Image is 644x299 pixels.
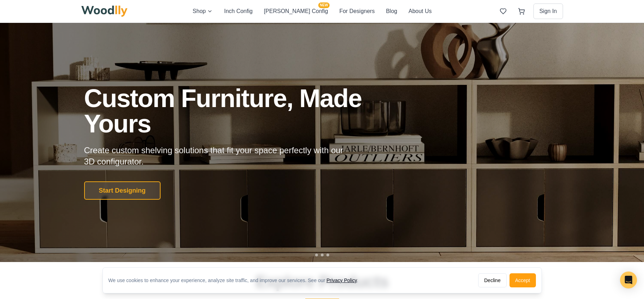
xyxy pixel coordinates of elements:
[224,7,252,16] button: Inch Config
[408,7,432,16] button: About Us
[386,7,397,16] button: Blog
[264,7,328,16] button: [PERSON_NAME] ConfigNEW
[193,7,213,16] button: Shop
[81,6,128,17] img: Woodlly
[326,278,357,283] a: Privacy Policy
[533,4,563,19] button: Sign In
[84,86,400,136] h1: Custom Furniture, Made Yours
[339,7,375,16] button: For Designers
[620,272,637,288] div: Open Intercom Messenger
[478,273,507,287] button: Decline
[318,2,329,8] span: NEW
[84,145,355,167] p: Create custom shelving solutions that fit your space perfectly with our 3D configurator.
[84,181,161,200] button: Start Designing
[108,277,364,284] div: We use cookies to enhance your experience, analyze site traffic, and improve our services. See our .
[509,273,536,287] button: Accept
